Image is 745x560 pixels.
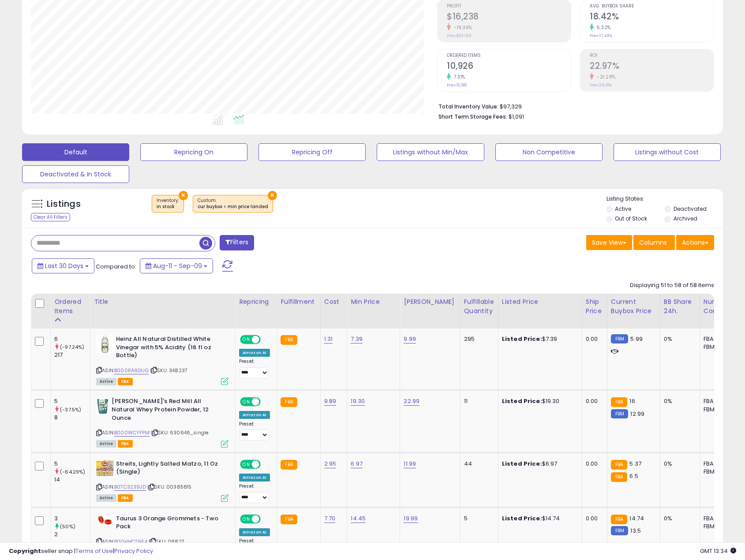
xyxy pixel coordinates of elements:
small: FBA [611,397,627,407]
span: Profit [447,4,571,9]
div: 5 [54,397,90,405]
div: Preset: [239,421,270,441]
span: | SKU: 348237 [150,367,187,374]
label: Out of Stock [615,215,647,222]
div: 6 [54,335,90,343]
b: Short Term Storage Fees: [438,113,507,120]
h5: Listings [47,198,81,210]
small: FBM [611,409,628,418]
small: Prev: 17.49% [590,33,612,38]
div: 5 [464,515,491,523]
span: Avg. Buybox Share [590,4,714,9]
a: 9.99 [404,335,416,343]
div: $7.39 [502,335,575,343]
small: 5.32% [594,24,611,31]
div: FBA: 14 [704,335,733,343]
div: 0% [664,460,693,468]
button: Repricing On [140,143,247,161]
span: ON [241,460,252,468]
button: Repricing Off [258,143,366,161]
small: FBA [611,460,627,470]
span: Last 30 Days [45,261,83,270]
div: BB Share 24h. [664,297,696,316]
a: B07C3239JD [114,483,146,491]
small: Prev: 10,182 [447,82,467,88]
div: FBM: 1 [704,468,733,476]
span: ON [241,336,252,343]
small: -21.28% [594,74,616,80]
div: Amazon AI [239,528,270,536]
div: 0% [664,515,693,523]
a: 2.95 [324,459,337,468]
a: 19.99 [404,514,418,523]
div: 14 [54,476,90,484]
span: ON [241,398,252,406]
div: $19.30 [502,397,575,405]
span: OFF [259,336,273,343]
div: ASIN: [96,397,228,446]
button: Non Competitive [495,143,603,161]
span: FBA [118,440,133,448]
div: Num of Comp. [704,297,736,316]
small: FBA [281,515,297,524]
span: OFF [259,398,273,406]
span: OFF [259,515,273,523]
a: 6.97 [351,459,363,468]
a: 7.39 [351,335,363,343]
div: Repricing [239,297,273,306]
h2: 22.97% [590,61,714,73]
div: 0% [664,397,693,405]
b: Listed Price: [502,514,542,523]
button: × [268,191,277,200]
div: 2 [54,530,90,538]
button: Listings without Cost [614,143,721,161]
a: 9.89 [324,397,337,406]
span: Ordered Items [447,53,571,58]
div: Current Buybox Price [611,297,656,316]
div: Min Price [351,297,396,306]
b: Taurus 3 Orange Grommets - Two Pack [116,515,223,533]
button: Filters [220,235,254,250]
div: 0% [664,335,693,343]
button: Last 30 Days [32,258,94,273]
button: × [179,191,188,200]
div: [PERSON_NAME] [404,297,456,306]
b: Streits, Lightly Salted Matzo, 11 Oz (Single) [116,460,223,478]
div: Preset: [239,358,270,378]
div: FBM: 2 [704,406,733,414]
div: Displaying 51 to 58 of 58 items [630,281,714,290]
b: Heinz All Natural Distilled White Vinegar with 5% Acidity (16 fl oz Bottle) [116,335,223,362]
img: 11o-xVaT5IL._SL40_.jpg [96,515,114,526]
a: 1.31 [324,335,333,343]
div: $6.97 [502,460,575,468]
div: FBM: 4 [704,343,733,351]
small: -19.36% [451,24,472,31]
b: Listed Price: [502,397,542,405]
span: 6.5 [629,472,638,480]
div: Ordered Items [54,297,86,316]
small: 7.31% [451,74,465,80]
a: B000RA6GUG [114,367,149,374]
a: B000WCYFPM [114,429,150,437]
b: Listed Price: [502,459,542,468]
small: FBM [611,334,628,343]
small: (-37.5%) [60,406,81,413]
div: Preset: [239,483,270,503]
div: 5 [54,460,90,468]
span: 16 [629,397,635,405]
span: ROI [590,53,714,58]
small: (-97.24%) [60,343,84,351]
div: 44 [464,460,491,468]
div: FBA: 9 [704,397,733,405]
div: 3 [54,515,90,523]
strong: Copyright [9,547,41,555]
small: FBA [281,460,297,470]
span: $1,091 [509,112,524,121]
div: FBM: 4 [704,523,733,530]
small: (-64.29%) [60,468,85,475]
div: 0.00 [586,460,600,468]
span: All listings currently available for purchase on Amazon [96,378,116,385]
p: Listing States: [606,195,723,203]
small: Prev: $20,136 [447,33,471,38]
small: FBA [611,472,627,482]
